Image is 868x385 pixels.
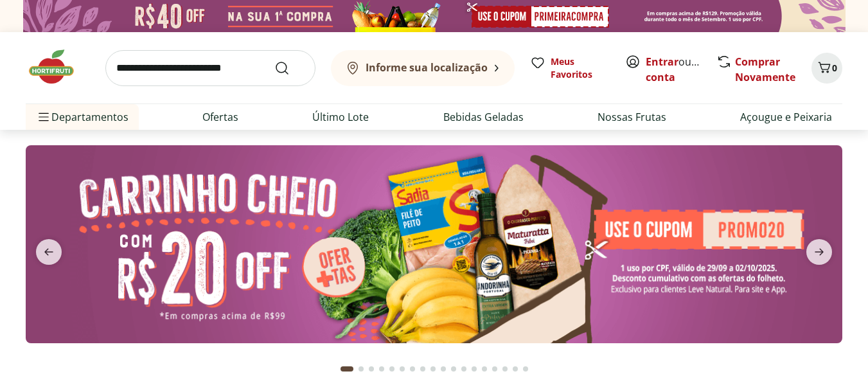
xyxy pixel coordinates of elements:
button: Menu [36,102,51,132]
a: Meus Favoritos [530,55,610,81]
button: Current page from fs-carousel [338,354,356,384]
a: Comprar Novamente [735,55,795,84]
button: next [796,239,842,265]
button: Go to page 7 from fs-carousel [407,354,418,384]
a: Criar conta [646,55,716,84]
button: Go to page 12 from fs-carousel [459,354,469,384]
button: Go to page 17 from fs-carousel [510,354,520,384]
button: Informe sua localização [331,50,515,86]
a: Ofertas [202,109,238,125]
button: Go to page 18 from fs-carousel [520,354,531,384]
button: Go to page 16 from fs-carousel [500,354,510,384]
button: Go to page 11 from fs-carousel [448,354,459,384]
button: Go to page 4 from fs-carousel [376,354,387,384]
button: Go to page 15 from fs-carousel [490,354,500,384]
a: Bebidas Geladas [443,109,524,125]
button: Go to page 6 from fs-carousel [397,354,407,384]
span: Departamentos [36,102,128,132]
a: Entrar [646,55,678,69]
a: Nossas Frutas [598,109,666,125]
img: cupom [26,145,842,343]
a: Açougue e Peixaria [740,109,832,125]
button: Go to page 2 from fs-carousel [356,354,366,384]
button: Go to page 13 from fs-carousel [469,354,479,384]
span: 0 [832,62,837,74]
button: Go to page 8 from fs-carousel [418,354,428,384]
button: Go to page 14 from fs-carousel [479,354,490,384]
img: Hortifruti [26,48,90,86]
button: Submit Search [274,60,305,76]
a: Último Lote [312,109,369,125]
button: Go to page 9 from fs-carousel [428,354,438,384]
b: Informe sua localização [366,60,488,75]
span: Meus Favoritos [551,55,610,81]
input: search [105,50,315,86]
button: Go to page 3 from fs-carousel [366,354,376,384]
button: Carrinho [811,53,842,84]
button: Go to page 10 from fs-carousel [438,354,448,384]
button: Go to page 5 from fs-carousel [387,354,397,384]
button: previous [26,239,72,265]
span: ou [646,54,703,85]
